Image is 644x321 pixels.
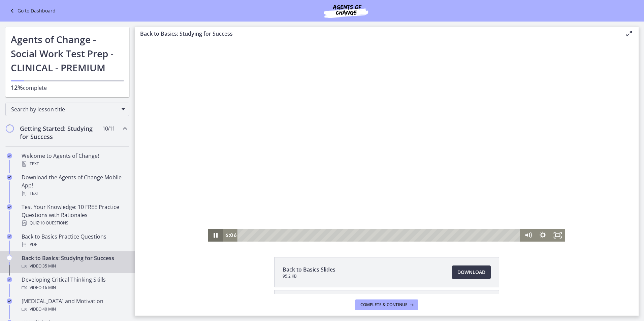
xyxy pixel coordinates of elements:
[386,188,400,201] button: Mute
[360,302,408,308] span: Complete & continue
[22,284,127,292] div: Video
[22,173,127,198] div: Download the Agents of Change Mobile App!
[8,7,56,15] a: Go to Dashboard
[135,41,639,242] iframe: Video Lesson
[102,124,115,133] span: 10 / 11
[7,234,12,239] i: Completed
[416,188,430,201] button: Fullscreen
[22,276,127,292] div: Developing Critical Thinking Skills
[22,219,127,227] div: Quiz
[283,265,335,274] span: Back to Basics Slides
[41,284,56,292] span: · 16 min
[452,265,491,279] a: Download
[22,262,127,270] div: Video
[39,219,68,227] span: · 10 Questions
[22,152,127,168] div: Welcome to Agents of Change!
[11,83,23,92] span: 12%
[7,204,12,210] i: Completed
[11,32,124,75] h1: Agents of Change - Social Work Test Prep - CLINICAL - PREMIUM
[305,3,386,19] img: Agents of Change
[22,241,127,249] div: PDF
[457,268,485,276] span: Download
[22,160,127,168] div: Text
[283,274,335,279] span: 95.2 KB
[400,188,415,201] button: Show settings menu
[22,189,127,198] div: Text
[22,297,127,313] div: [MEDICAL_DATA] and Motivation
[7,153,12,158] i: Completed
[22,233,127,249] div: Back to Basics Practice Questions
[22,254,127,270] div: Back to Basics: Studying for Success
[22,203,127,227] div: Test Your Knowledge: 10 FREE Practice Questions with Rationales
[20,124,102,141] h2: Getting Started: Studying for Success
[11,106,118,113] span: Search by lesson title
[7,277,12,282] i: Completed
[41,305,56,313] span: · 40 min
[140,30,614,38] h3: Back to Basics: Studying for Success
[7,175,12,180] i: Completed
[41,262,56,270] span: · 35 min
[11,83,124,92] p: complete
[355,299,418,310] button: Complete & continue
[5,103,129,116] div: Search by lesson title
[7,298,12,304] i: Completed
[22,305,127,313] div: Video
